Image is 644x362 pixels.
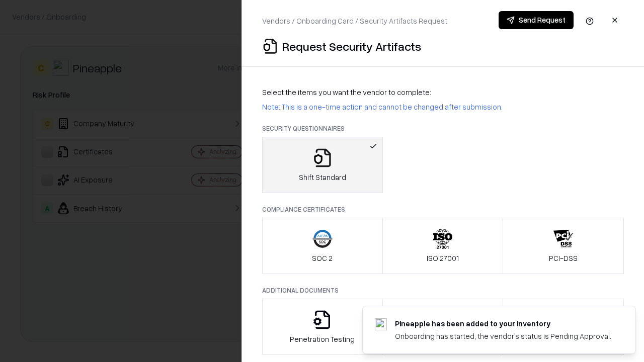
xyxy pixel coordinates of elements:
button: PCI-DSS [503,218,624,274]
p: Additional Documents [262,286,624,295]
p: Shift Standard [299,172,346,183]
button: Privacy Policy [382,299,504,355]
img: pineappleenergy.com [375,318,387,330]
p: Request Security Artifacts [282,38,421,54]
p: Note: This is a one-time action and cannot be changed after submission. [262,102,624,112]
p: ISO 27001 [427,253,459,263]
button: SOC 2 [262,218,383,274]
p: Select the items you want the vendor to complete: [262,87,624,98]
div: Onboarding has started, the vendor's status is Pending Approval. [395,331,611,341]
p: Penetration Testing [290,334,355,344]
p: PCI-DSS [549,253,578,263]
button: Penetration Testing [262,299,383,355]
p: Vendors / Onboarding Card / Security Artifacts Request [262,16,447,26]
p: Security Questionnaires [262,124,624,133]
div: Pineapple has been added to your inventory [395,318,611,329]
button: Shift Standard [262,137,383,193]
button: ISO 27001 [382,218,504,274]
button: Send Request [499,11,574,29]
button: Data Processing Agreement [503,299,624,355]
p: Compliance Certificates [262,205,624,214]
p: SOC 2 [312,253,333,263]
